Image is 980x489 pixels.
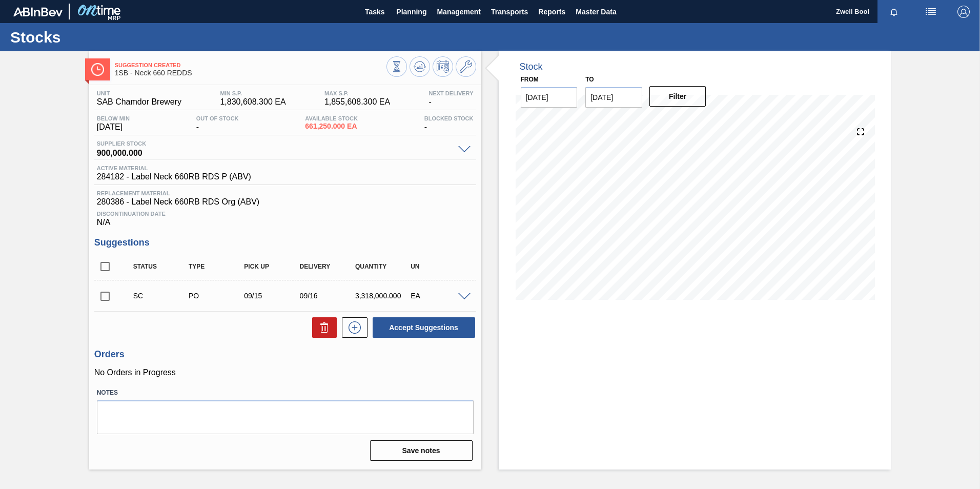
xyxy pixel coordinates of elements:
span: 280386 - Label Neck 660RB RDS Org (ABV) [97,197,474,207]
button: Schedule Inventory [433,56,453,77]
div: EA [408,292,470,300]
div: 09/16/2025 [297,292,359,300]
img: Ícone [91,63,104,76]
div: New suggestion [337,317,367,338]
span: MIN S.P. [220,90,285,96]
input: mm/dd/yyyy [521,87,578,108]
div: Delivery [297,263,359,270]
span: Tasks [363,6,386,18]
button: Go to Master Data / General [456,56,476,77]
div: Stock [520,62,543,72]
button: Stocks Overview [386,56,407,77]
span: Available Stock [305,115,358,121]
div: - [422,115,476,132]
span: 661,250.000 EA [305,123,358,130]
h3: Suggestions [94,237,476,248]
span: Suggestion Created [115,62,386,68]
span: Reports [538,6,565,18]
label: From [521,76,539,83]
div: Pick up [241,263,303,270]
span: Next Delivery [428,90,473,96]
span: 284182 - Label Neck 660RB RDS P (ABV) [97,172,251,181]
span: 1,855,608.300 EA [324,97,390,107]
div: Status [131,263,193,270]
div: Suggestion Created [131,292,193,300]
p: No Orders in Progress [94,368,476,377]
div: Accept Suggestions [367,316,476,339]
div: - [426,90,476,107]
h1: Stocks [10,31,192,43]
button: Save notes [370,440,473,461]
span: Master Data [576,6,616,18]
label: Notes [97,385,474,400]
div: 3,318,000.000 [353,292,415,300]
div: Purchase order [186,292,248,300]
span: Replacement Material [97,190,474,196]
button: Update Chart [410,56,430,77]
button: Accept Suggestions [373,317,475,338]
div: - [194,115,241,132]
img: Logout [957,6,970,18]
span: Transports [491,6,528,18]
span: Below Min [97,115,130,121]
span: MAX S.P. [324,90,390,96]
span: Planning [396,6,426,18]
label: to [585,76,594,83]
button: Filter [649,86,706,107]
span: Active Material [97,165,251,171]
div: N/A [94,207,476,227]
h3: Orders [94,349,476,360]
span: Out Of Stock [196,115,239,121]
button: Notifications [877,5,910,19]
div: Type [186,263,248,270]
span: 900,000.000 [97,147,453,157]
div: 09/15/2025 [241,292,303,300]
span: 1SB - Neck 660 REDDS [115,69,386,77]
div: Delete Suggestions [307,317,337,338]
span: SAB Chamdor Brewery [97,97,181,107]
span: Supplier Stock [97,140,453,147]
span: Management [437,6,481,18]
div: UN [408,263,470,270]
input: mm/dd/yyyy [585,87,642,108]
img: userActions [925,6,937,18]
span: Blocked Stock [424,115,474,121]
span: [DATE] [97,123,130,132]
span: 1,830,608.300 EA [220,97,285,107]
div: Quantity [353,263,415,270]
img: TNhmsLtSVTkK8tSr43FrP2fwEKptu5GPRR3wAAAABJRU5ErkJggg== [13,7,63,16]
span: Discontinuation Date [97,211,474,217]
span: Unit [97,90,181,96]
